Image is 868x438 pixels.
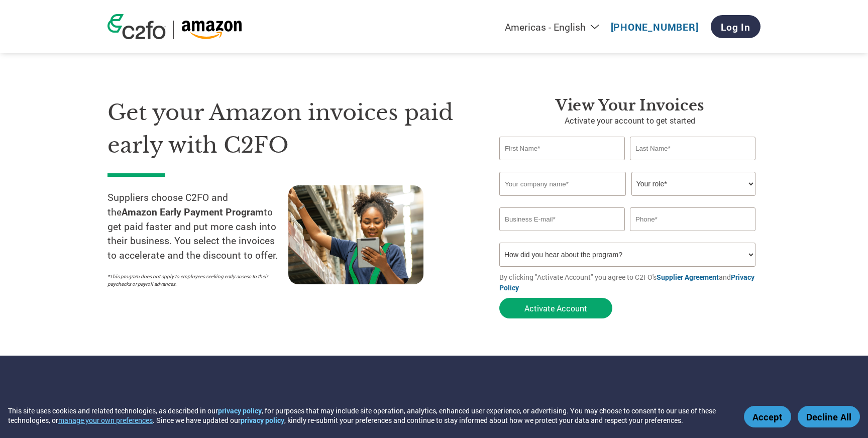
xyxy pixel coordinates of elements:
[58,415,153,425] button: manage your own preferences
[107,14,166,39] img: c2fo logo
[499,137,625,160] input: First Name*
[499,207,625,231] input: Invalid Email format
[611,21,699,33] a: [PHONE_NUMBER]
[107,96,469,161] h1: Get your Amazon invoices paid early with C2FO
[499,172,626,196] input: Your company name*
[657,272,719,282] a: Supplier Agreement
[122,205,264,218] strong: Amazon Early Payment Program
[499,272,761,293] p: By clicking "Activate Account" you agree to C2FO's and
[499,197,755,203] div: Invalid company name or company name is too long
[711,15,761,38] a: Log In
[631,172,755,196] select: Title/Role
[499,161,625,168] div: Invalid first name or first name is too long
[630,207,755,231] input: Phone*
[8,406,729,425] div: This site uses cookies and related technologies, as described in our , for purposes that may incl...
[499,298,612,318] button: Activate Account
[499,96,761,115] h3: View Your Invoices
[630,232,755,239] div: Inavlid Phone Number
[288,185,423,284] img: supply chain worker
[499,272,754,292] a: Privacy Policy
[499,115,761,127] p: Activate your account to get started
[218,406,262,415] a: privacy policy
[499,232,625,239] div: Inavlid Email Address
[798,406,860,427] button: Decline All
[107,273,278,288] p: *This program does not apply to employees seeking early access to their paychecks or payroll adva...
[630,161,755,168] div: Invalid last name or last name is too long
[744,406,791,427] button: Accept
[181,21,242,39] img: Amazon
[630,137,755,160] input: Last Name*
[241,415,284,425] a: privacy policy
[107,190,288,263] p: Suppliers choose C2FO and the to get paid faster and put more cash into their business. You selec...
